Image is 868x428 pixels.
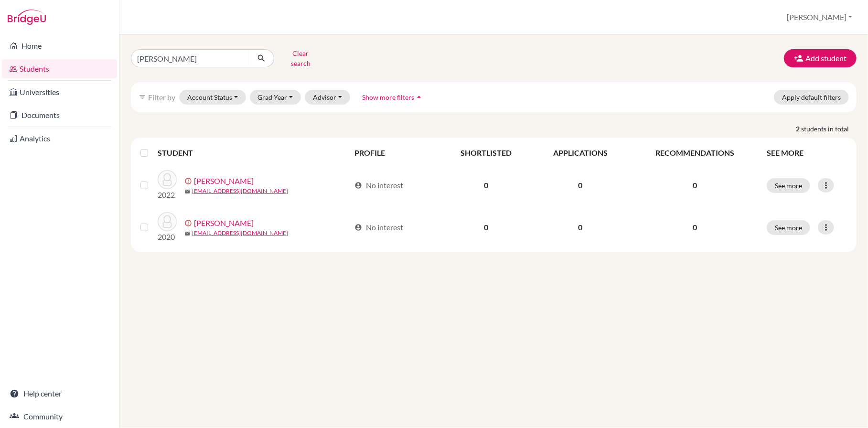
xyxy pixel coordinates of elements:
td: 0 [532,164,629,206]
span: account_circle [354,182,362,189]
span: mail [184,231,190,236]
button: Show more filtersarrow_drop_up [354,90,432,105]
p: 0 [634,180,755,191]
span: error_outline [184,219,194,227]
button: [PERSON_NAME] [782,8,857,26]
a: Help center [2,384,117,403]
a: Community [2,407,117,426]
th: STUDENT [158,141,349,164]
img: Bridge-U [8,10,46,25]
a: Home [2,36,117,55]
span: mail [184,189,190,194]
button: See more [767,178,810,193]
td: 0 [440,206,532,248]
div: No interest [354,222,403,233]
a: Documents [2,106,117,125]
a: [PERSON_NAME] [194,175,254,187]
i: filter_list [139,93,146,101]
a: [EMAIL_ADDRESS][DOMAIN_NAME] [192,187,288,195]
span: error_outline [184,177,194,185]
a: Analytics [2,129,117,148]
button: Account Status [179,90,246,105]
div: No interest [354,180,403,191]
th: RECOMMENDATIONS [629,141,761,164]
button: Grad Year [250,90,301,105]
img: Reeves, Tom [158,212,177,231]
td: 0 [532,206,629,248]
th: APPLICATIONS [532,141,629,164]
td: 0 [440,164,532,206]
span: students in total [801,124,857,134]
p: 0 [634,222,755,233]
a: Universities [2,83,117,102]
i: arrow_drop_up [414,92,424,102]
a: [PERSON_NAME] [194,217,254,229]
input: Find student by name... [131,49,249,67]
img: Reeves, Shane [158,170,177,189]
button: Clear search [274,46,327,71]
p: 2022 [158,189,177,201]
button: Apply default filters [774,90,849,105]
th: SEE MORE [761,141,853,164]
button: See more [767,220,810,235]
span: Filter by [148,93,175,102]
a: [EMAIL_ADDRESS][DOMAIN_NAME] [192,229,288,237]
button: Add student [784,49,857,67]
strong: 2 [796,124,801,134]
a: Students [2,59,117,78]
button: Advisor [305,90,350,105]
th: SHORTLISTED [440,141,532,164]
span: account_circle [354,224,362,231]
span: Show more filters [362,93,414,101]
th: PROFILE [349,141,440,164]
p: 2020 [158,231,177,243]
